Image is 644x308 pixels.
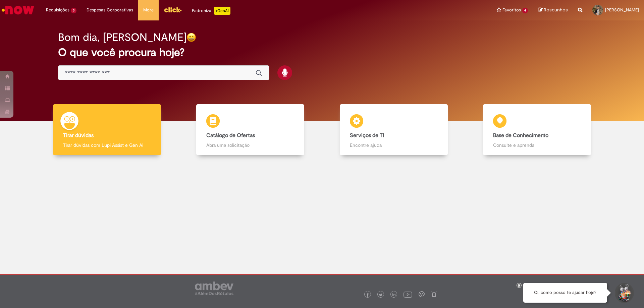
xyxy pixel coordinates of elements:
a: Serviços de TI Encontre ajuda [322,104,466,156]
img: logo_footer_linkedin.png [392,293,396,297]
img: click_logo_yellow_360x200.png [164,5,182,15]
b: Tirar dúvidas [63,132,94,139]
b: Base de Conhecimento [493,132,548,139]
span: Favoritos [502,7,521,13]
p: Tirar dúvidas com Lupi Assist e Gen Ai [63,142,151,148]
img: logo_footer_twitter.png [379,293,382,297]
p: Abra uma solicitação [206,142,294,148]
b: Serviços de TI [350,132,384,139]
a: Tirar dúvidas Tirar dúvidas com Lupi Assist e Gen Ai [35,104,179,156]
span: 3 [71,8,76,13]
h2: Bom dia, [PERSON_NAME] [58,32,186,43]
button: Iniciar Conversa de Suporte [614,283,634,303]
span: Rascunhos [544,7,568,13]
img: logo_footer_youtube.png [404,290,412,299]
span: [PERSON_NAME] [605,7,639,13]
div: Padroniza [192,7,230,15]
img: happy-face.png [186,33,196,42]
img: ServiceNow [1,3,35,17]
p: Consulte e aprenda [493,142,581,148]
a: Base de Conhecimento Consulte e aprenda [466,104,609,156]
p: Encontre ajuda [350,142,438,148]
a: Catálogo de Ofertas Abra uma solicitação [179,104,322,156]
p: +GenAi [214,7,230,15]
b: Catálogo de Ofertas [206,132,255,139]
span: More [143,7,154,13]
div: Oi, como posso te ajudar hoje? [523,283,607,303]
img: logo_footer_workplace.png [419,291,425,297]
span: Requisições [46,7,69,13]
img: logo_footer_naosei.png [431,291,437,297]
span: 4 [522,8,528,13]
img: logo_footer_facebook.png [366,293,369,297]
a: Rascunhos [538,7,568,13]
span: Despesas Corporativas [87,7,133,13]
img: logo_footer_ambev_rotulo_gray.png [195,282,233,295]
h2: O que você procura hoje? [58,47,586,58]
